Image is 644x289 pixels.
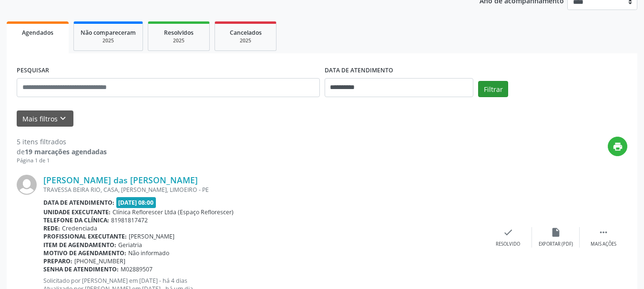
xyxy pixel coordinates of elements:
i: keyboard_arrow_down [58,113,68,124]
span: [PHONE_NUMBER] [74,257,125,265]
img: img [17,175,37,195]
div: 5 itens filtrados [17,137,107,147]
span: Clínica Reflorescer Ltda (Espaço Reflorescer) [112,208,234,216]
a: [PERSON_NAME] das [PERSON_NAME] [43,175,198,185]
span: Não compareceram [81,29,136,37]
b: Item de agendamento: [43,241,116,249]
div: 2025 [81,37,136,44]
span: [PERSON_NAME] [129,232,174,240]
div: Exportar (PDF) [539,241,573,248]
b: Unidade executante: [43,208,111,216]
span: Não informado [128,249,169,257]
span: Cancelados [230,29,262,37]
strong: 19 marcações agendadas [25,147,107,156]
button: Filtrar [478,81,508,97]
b: Motivo de agendamento: [43,249,126,257]
span: Geriatria [118,241,142,249]
b: Rede: [43,224,60,232]
button: Mais filtroskeyboard_arrow_down [17,110,73,127]
div: 2025 [155,37,203,44]
span: Agendados [22,29,53,37]
span: Resolvidos [164,29,194,37]
div: TRAVESSA BEIRA RIO, CASA, [PERSON_NAME], LIMOEIRO - PE [43,186,484,194]
label: DATA DE ATENDIMENTO [325,63,393,78]
i: print [613,141,623,152]
div: 2025 [222,37,269,44]
div: de [17,147,107,157]
div: Mais ações [591,241,616,248]
span: 81981817472 [111,216,148,224]
div: Página 1 de 1 [17,157,107,165]
b: Preparo: [43,257,72,265]
b: Data de atendimento: [43,199,114,207]
span: M02889507 [121,265,153,273]
b: Profissional executante: [43,232,127,240]
b: Senha de atendimento: [43,265,119,273]
i: insert_drive_file [551,227,561,238]
b: Telefone da clínica: [43,216,109,224]
div: Resolvido [496,241,520,248]
i: check [503,227,513,238]
span: [DATE] 08:00 [116,197,156,208]
i:  [598,227,609,238]
button: print [608,137,627,156]
label: PESQUISAR [17,63,49,78]
span: Credenciada [62,224,97,232]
